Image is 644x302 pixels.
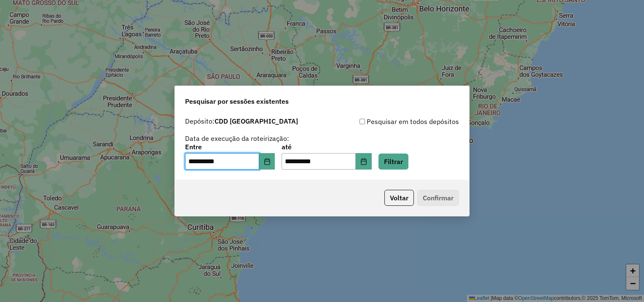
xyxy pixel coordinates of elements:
label: Entre [185,142,275,152]
span: Pesquisar por sessões existentes [185,96,289,106]
button: Choose Date [356,153,372,170]
button: Choose Date [259,153,275,170]
label: até [282,142,371,152]
strong: CDD [GEOGRAPHIC_DATA] [215,117,298,125]
button: Filtrar [378,154,408,170]
label: Data de execução da roteirização: [185,133,289,143]
label: Depósito: [185,116,298,126]
div: Pesquisar em todos depósitos [322,116,459,127]
button: Voltar [384,190,414,206]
